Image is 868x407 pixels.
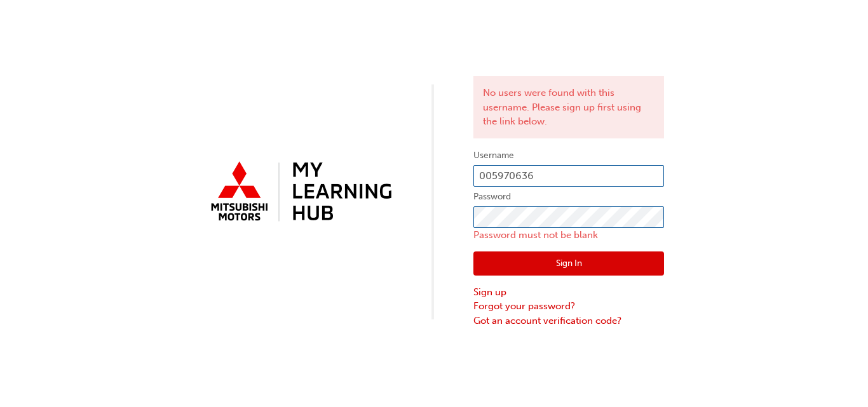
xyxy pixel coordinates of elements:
a: Forgot your password? [473,299,664,314]
label: Password [473,189,664,204]
button: Sign In [473,251,664,276]
a: Sign up [473,285,664,300]
input: Username [473,165,664,187]
label: Username [473,148,664,163]
p: Password must not be blank [473,228,664,243]
div: No users were found with this username. Please sign up first using the link below. [473,76,664,138]
img: mmal [204,156,395,229]
a: Got an account verification code? [473,314,664,328]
